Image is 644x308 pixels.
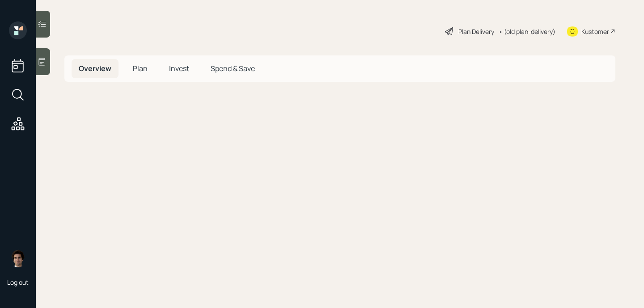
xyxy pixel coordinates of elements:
[7,278,29,287] div: Log out
[458,27,494,36] div: Plan Delivery
[499,27,555,36] div: • (old plan-delivery)
[79,63,111,73] span: Overview
[9,249,27,267] img: harrison-schaefer-headshot-2.png
[581,27,609,36] div: Kustomer
[211,63,255,73] span: Spend & Save
[133,63,148,73] span: Plan
[169,63,189,73] span: Invest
